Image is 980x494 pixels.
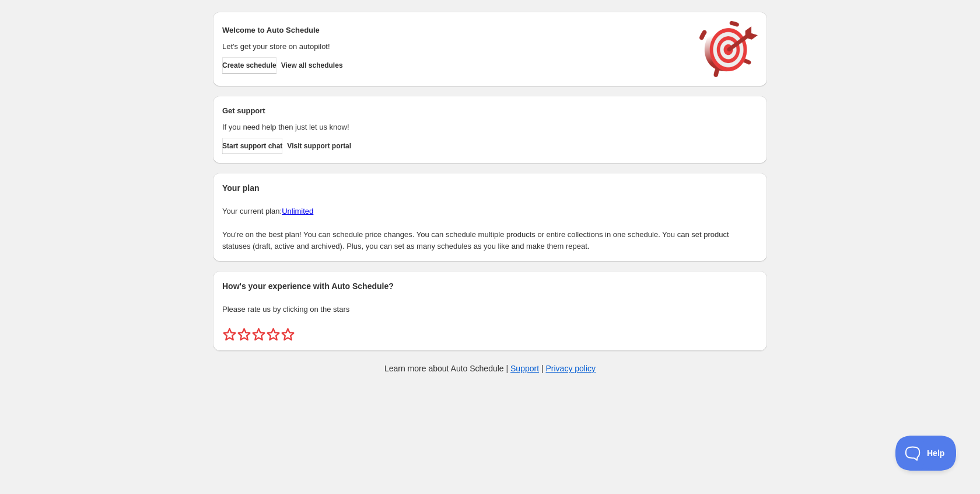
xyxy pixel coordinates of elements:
[222,141,282,151] span: Start support chat
[222,25,688,36] h2: Welcome to Auto Schedule
[222,61,276,70] span: Create schedule
[222,206,758,217] p: Your current plan:
[282,207,313,215] a: Unlimited
[222,304,758,315] p: Please rate us by clicking on the stars
[287,138,351,154] a: Visit support portal
[222,138,282,154] a: Start support chat
[222,229,758,252] p: You're on the best plan! You can schedule price changes. You can schedule multiple products or en...
[222,280,758,292] h2: How's your experience with Auto Schedule?
[222,41,688,53] p: Let's get your store on autopilot!
[287,141,351,151] span: Visit support portal
[895,436,957,471] iframe: Toggle Customer Support
[546,364,596,373] a: Privacy policy
[222,182,758,194] h2: Your plan
[222,105,688,117] h2: Get support
[222,57,276,74] button: Create schedule
[281,57,343,74] button: View all schedules
[384,363,596,374] p: Learn more about Auto Schedule | |
[281,61,343,70] span: View all schedules
[510,364,539,373] a: Support
[222,121,688,133] p: If you need help then just let us know!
